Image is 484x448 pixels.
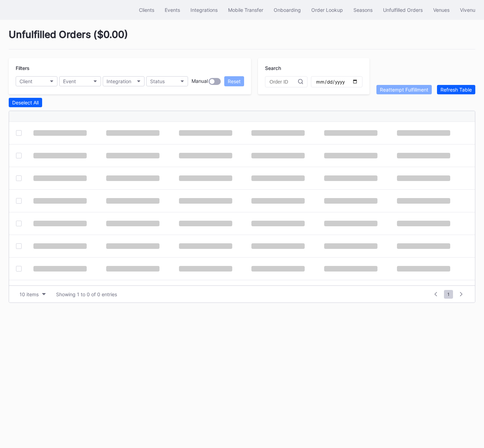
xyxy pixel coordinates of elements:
div: Unfulfilled Orders ( $0.00 ) [9,29,475,49]
div: Client [19,78,32,84]
div: Showing 1 to 0 of 0 entries [56,291,117,297]
div: Manual [192,78,208,85]
div: 10 items [19,291,39,297]
div: Filters [16,65,244,71]
button: Integration [103,76,145,86]
button: Onboarding [268,3,306,16]
input: Order ID [270,79,298,85]
button: Order Lookup [306,3,348,16]
div: Integration [107,78,131,84]
div: Onboarding [274,7,301,13]
button: Event [59,76,101,86]
div: Deselect All [12,100,39,105]
button: Client [16,76,57,86]
div: Refresh Table [440,87,472,93]
div: Event [63,78,76,84]
button: Mobile Transfer [223,3,268,16]
button: Deselect All [9,98,42,107]
button: Seasons [348,3,378,16]
div: Unfulfilled Orders [383,7,423,13]
div: Events [165,7,180,13]
div: Reattempt Fulfillment [380,87,428,93]
button: Refresh Table [437,85,475,94]
button: Clients [134,3,159,16]
div: Status [150,78,165,84]
button: Integrations [185,3,223,16]
div: Reset [228,78,241,84]
button: Venues [428,3,455,16]
div: Order Lookup [311,7,343,13]
span: 1 [444,290,453,299]
div: Integrations [190,7,218,13]
button: Events [159,3,185,16]
div: Mobile Transfer [228,7,263,13]
button: 10 items [16,290,49,299]
button: Status [146,76,188,86]
button: Vivenu [455,3,481,16]
button: Reset [224,76,244,86]
button: Unfulfilled Orders [378,3,428,16]
div: Vivenu [460,7,475,13]
div: Seasons [353,7,373,13]
div: Venues [433,7,450,13]
div: Clients [139,7,154,13]
button: Reattempt Fulfillment [376,85,432,94]
div: Search [265,65,362,71]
